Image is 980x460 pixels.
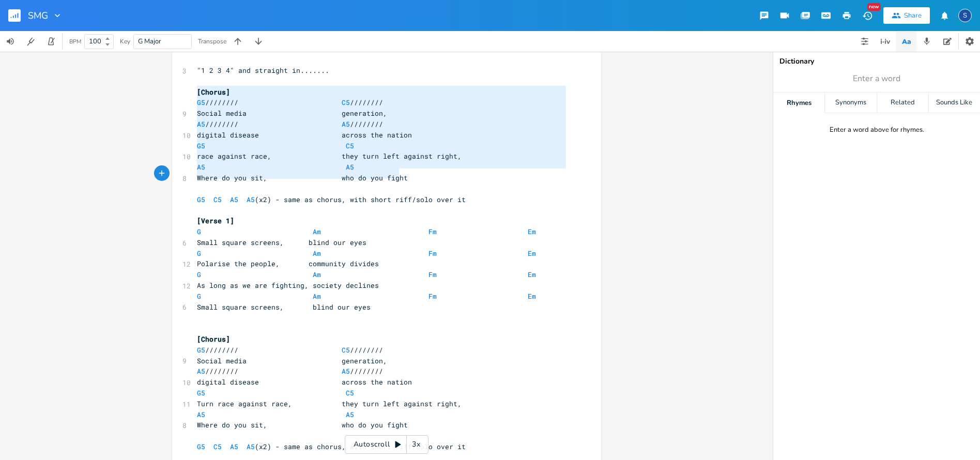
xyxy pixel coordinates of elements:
span: Am [313,227,321,236]
span: G [197,249,201,258]
span: G [197,270,201,279]
div: Enter a word above for rhymes. [830,126,924,134]
span: //////// //////// [197,366,383,376]
span: A5 [230,195,238,204]
span: A5 [346,410,354,419]
span: G5 [197,195,205,204]
div: Related [877,93,928,113]
span: C5 [342,98,350,107]
span: //////// //////// [197,98,420,107]
span: As long as we are fighting, society declines [197,281,379,290]
div: Synonyms [825,93,876,113]
span: Fm [428,249,437,258]
span: A5 [247,442,255,451]
span: //////// //////// [197,119,383,129]
div: Autoscroll [345,435,428,454]
div: Key [120,38,130,44]
span: Enter a word [853,73,900,85]
button: New [857,6,878,25]
span: digital disease across the nation [197,377,412,387]
span: //////// //////// [197,345,420,355]
span: Where do you sit, who do you fight [197,420,408,430]
div: Sounds Like [929,93,980,113]
span: digital disease across the nation [197,130,412,140]
span: Turn race against race, they turn left against right, [197,399,462,408]
span: A5 [346,162,354,172]
span: Em [528,270,536,279]
span: Am [313,249,321,258]
span: G5 [197,98,205,107]
div: Steve Ellis [958,9,972,22]
span: "1 2 3 4" and straight in....... [197,66,329,75]
span: A5 [197,410,205,419]
span: Em [528,292,536,301]
span: Social media generation, [197,109,420,118]
span: A5 [230,442,238,451]
div: New [867,3,881,11]
span: Em [528,249,536,258]
span: C5 [213,195,222,204]
span: Am [313,292,321,301]
span: C5 [342,345,350,355]
span: (x2) - same as chorus, with short riff/solo over it [197,442,466,451]
div: Rhymes [773,93,824,113]
span: SMG [28,11,48,20]
span: Social media generation, [197,356,420,365]
span: A5 [247,195,255,204]
span: Small square screens, blind our eyes [197,302,371,312]
span: race against race, they turn left against right, [197,151,462,161]
span: G5 [197,141,205,150]
span: Fm [428,270,437,279]
div: BPM [69,39,81,44]
span: A5 [197,366,205,376]
span: (x2) - same as chorus, with short riff/solo over it [197,195,466,204]
span: G Major [138,37,161,46]
span: G5 [197,345,205,355]
div: Share [904,11,922,20]
div: Dictionary [779,58,974,65]
span: C5 [213,442,222,451]
span: G [197,227,201,236]
span: Where do you sit, who do you fight [197,173,408,182]
div: 3x [407,435,425,454]
span: Fm [428,292,437,301]
span: A5 [342,366,350,376]
span: A5 [342,119,350,129]
span: [Chorus] [197,334,230,344]
span: C5 [346,388,354,397]
span: C5 [346,141,354,150]
span: Fm [428,227,437,236]
div: Transpose [198,38,226,44]
span: A5 [197,162,205,172]
button: Share [883,7,930,24]
span: A5 [197,119,205,129]
span: G [197,292,201,301]
button: S [958,4,972,27]
span: Em [528,227,536,236]
span: Am [313,270,321,279]
span: Polarise the people, community divides [197,259,379,268]
span: Small square screens, blind our eyes [197,238,366,247]
span: G5 [197,442,205,451]
span: [Verse 1] [197,216,234,225]
span: [Chorus] [197,87,230,97]
span: G5 [197,388,205,397]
